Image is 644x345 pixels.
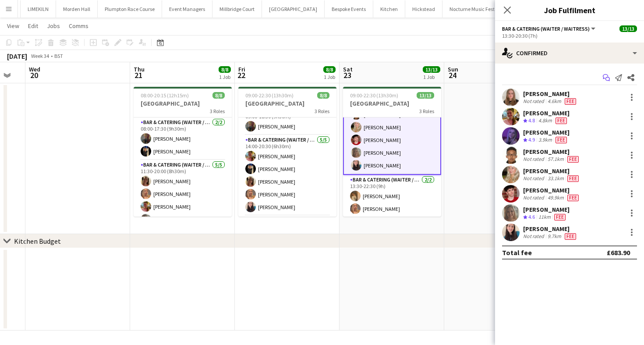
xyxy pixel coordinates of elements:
[565,98,576,105] span: Fee
[552,213,567,221] div: Crew has different fees then in role
[528,136,535,143] span: 4.9
[238,105,336,135] app-card-role: Bar & Catering (Waiter / waitress)1/109:00-18:30 (9h30m)[PERSON_NAME]
[556,137,567,143] span: Fee
[317,92,329,99] span: 8/8
[546,98,563,105] div: 4.6km
[54,53,63,59] div: BST
[546,233,563,240] div: 9.7km
[28,70,40,80] span: 20
[523,194,546,201] div: Not rated
[25,20,42,32] a: Edit
[523,175,546,182] div: Not rated
[238,135,336,216] app-card-role: Bar & Catering (Waiter / waitress)5/514:00-20:30 (6h30m)[PERSON_NAME][PERSON_NAME][PERSON_NAME][P...
[563,98,578,105] div: Crew has different fees then in role
[448,65,458,73] span: Sun
[7,22,19,30] span: View
[238,100,336,107] h3: [GEOGRAPHIC_DATA]
[523,233,546,240] div: Not rated
[65,20,92,32] a: Comms
[324,74,335,80] div: 1 Job
[523,148,580,156] div: [PERSON_NAME]
[342,70,353,80] span: 23
[237,70,245,80] span: 22
[212,92,225,99] span: 8/8
[523,128,570,136] div: [PERSON_NAME]
[537,136,554,144] div: 3.9km
[405,0,442,18] button: Hickstead
[343,65,353,73] span: Sat
[134,65,145,73] span: Thu
[566,194,580,201] div: Crew has different fees then in role
[523,167,580,175] div: [PERSON_NAME]
[134,87,232,217] app-job-card: 08:00-20:15 (12h15m)8/8[GEOGRAPHIC_DATA]3 RolesBar & Catering (Waiter / waitress)2/208:00-17:30 (...
[528,117,535,124] span: 4.8
[29,65,40,73] span: Wed
[546,156,566,163] div: 57.1km
[417,92,434,99] span: 13/13
[43,20,64,32] a: Jobs
[523,98,546,105] div: Not rated
[419,108,434,114] span: 3 Roles
[537,213,552,221] div: 11km
[523,225,578,233] div: [PERSON_NAME]
[566,156,580,163] div: Crew has different fees then in role
[245,92,294,99] span: 09:00-22:30 (13h30m)
[343,175,441,217] app-card-role: Bar & Catering (Waiter / waitress)2/213:30-22:30 (9h)[PERSON_NAME][PERSON_NAME]
[210,108,225,114] span: 3 Roles
[423,74,440,80] div: 1 Job
[554,117,569,124] div: Crew has different fees then in role
[28,22,38,30] span: Edit
[523,186,580,194] div: [PERSON_NAME]
[238,87,336,217] app-job-card: 09:00-22:30 (13h30m)8/8[GEOGRAPHIC_DATA]3 RolesBar & Catering (Waiter / waitress)1/109:00-18:30 (...
[56,0,98,18] button: Morden Hall
[134,100,232,107] h3: [GEOGRAPHIC_DATA]
[528,213,535,220] span: 4.6
[134,117,232,160] app-card-role: Bar & Catering (Waiter / waitress)2/208:00-17:30 (9h30m)[PERSON_NAME][PERSON_NAME]
[567,175,579,182] span: Fee
[619,25,637,32] span: 13/13
[323,66,336,73] span: 8/8
[132,70,145,80] span: 21
[47,22,60,30] span: Jobs
[134,160,232,241] app-card-role: Bar & Catering (Waiter / waitress)5/511:30-20:00 (8h30m)[PERSON_NAME][PERSON_NAME][PERSON_NAME][P...
[29,53,51,59] span: Week 34
[546,175,566,182] div: 33.1km
[350,92,398,99] span: 09:00-22:30 (13h30m)
[554,136,569,144] div: Crew has different fees then in role
[523,109,570,117] div: [PERSON_NAME]
[523,206,570,213] div: [PERSON_NAME]
[343,100,441,107] h3: [GEOGRAPHIC_DATA]
[4,20,23,32] a: View
[315,108,329,114] span: 3 Roles
[7,52,27,60] div: [DATE]
[373,0,405,18] button: Kitchen
[567,195,579,201] span: Fee
[502,248,532,257] div: Total fee
[343,87,441,217] app-job-card: 09:00-22:30 (13h30m)13/13[GEOGRAPHIC_DATA]3 Roles[PERSON_NAME][PERSON_NAME][PERSON_NAME][PERSON_N...
[325,0,373,18] button: Bespoke Events
[262,0,325,18] button: [GEOGRAPHIC_DATA]
[162,0,212,18] button: Event Managers
[423,66,440,73] span: 13/13
[556,117,567,124] span: Fee
[442,0,510,18] button: Nocturne Music Festival
[567,156,579,163] span: Fee
[238,65,245,73] span: Fri
[502,25,590,32] span: Bar & Catering (Waiter / waitress)
[502,32,637,39] div: 13:30-20:30 (7h)
[523,156,546,163] div: Not rated
[219,66,231,73] span: 8/8
[495,4,644,16] h3: Job Fulfilment
[566,175,580,182] div: Crew has different fees then in role
[14,237,61,245] div: Kitchen Budget
[98,0,162,18] button: Plumpton Race Course
[495,43,644,64] div: Confirmed
[446,70,458,80] span: 24
[69,22,88,30] span: Comms
[21,0,56,18] button: LIMEKILN
[219,74,230,80] div: 1 Job
[523,90,578,98] div: [PERSON_NAME]
[554,214,566,221] span: Fee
